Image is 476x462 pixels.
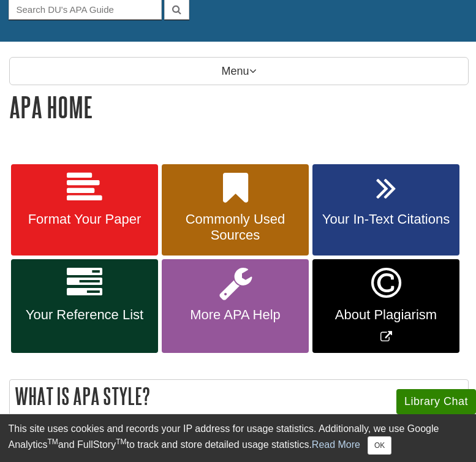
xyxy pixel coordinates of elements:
[9,422,468,455] div: This site uses cookies and records your IP address for usage statistics. Additionally, we use Goo...
[312,439,360,450] a: Read More
[312,164,459,256] a: Your In-Text Citations
[162,164,309,256] a: Commonly Used Sources
[116,437,126,446] sup: TM
[396,389,476,414] button: Library Chat
[10,380,468,412] h2: What is APA Style?
[20,211,149,227] span: Format Your Paper
[11,259,158,353] a: Your Reference List
[312,259,459,353] a: Link opens in new window
[9,57,469,85] p: Menu
[20,307,149,323] span: Your Reference List
[11,164,158,256] a: Format Your Paper
[368,436,391,455] button: Close
[162,259,309,353] a: More APA Help
[322,211,450,227] span: Your In-Text Citations
[9,91,469,123] h1: APA Home
[48,437,58,446] sup: TM
[322,307,450,323] span: About Plagiarism
[171,211,300,243] span: Commonly Used Sources
[171,307,300,323] span: More APA Help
